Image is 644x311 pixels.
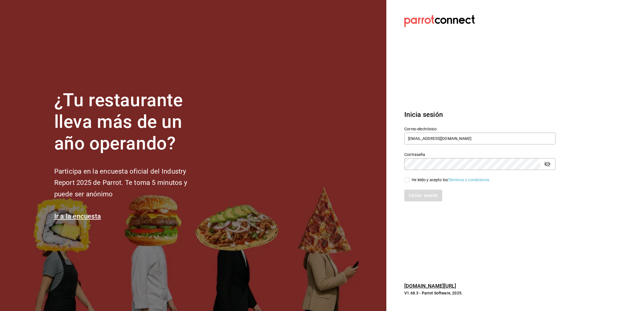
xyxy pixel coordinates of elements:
p: V1.68.3 - Parrot Software, 2025. [404,290,555,296]
a: Términos y condiciones. [448,178,490,182]
h1: ¿Tu restaurante lleva más de un año operando? [54,90,206,154]
div: He leído y acepto los [412,177,490,183]
h2: Participa en la encuesta oficial del Industry Report 2025 de Parrot. Te toma 5 minutos y puede se... [54,166,206,200]
a: [DOMAIN_NAME][URL] [404,283,456,289]
label: Correo electrónico [404,127,555,131]
label: Contraseña [404,153,555,156]
button: passwordField [543,159,552,169]
input: Ingresa tu correo electrónico [404,133,555,144]
h3: Inicia sesión [404,110,555,120]
a: Ir a la encuesta [54,212,101,220]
